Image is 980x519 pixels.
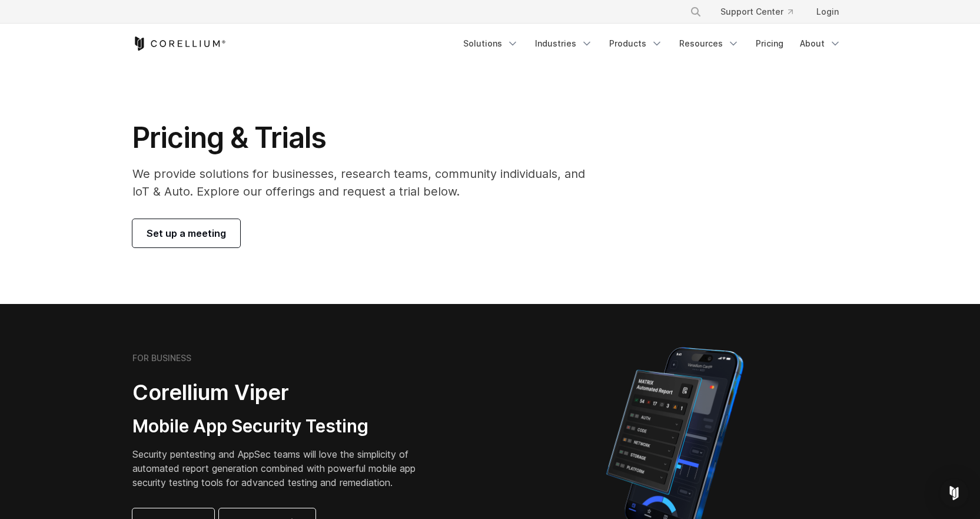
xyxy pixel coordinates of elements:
[807,1,848,22] a: Login
[132,219,240,247] a: Set up a meeting
[132,447,434,490] p: Security pentesting and AppSec teams will love the simplicity of automated report generation comb...
[793,33,848,54] a: About
[132,165,602,200] p: We provide solutions for businesses, research teams, community individuals, and IoT & Auto. Explo...
[456,33,526,54] a: Solutions
[685,1,706,22] button: Search
[940,479,968,507] div: Open Intercom Messenger
[672,33,746,54] a: Resources
[132,353,191,363] h6: FOR BUSINESS
[132,120,602,156] h1: Pricing & Trials
[132,379,434,406] h2: Corellium Viper
[132,37,226,51] a: Corellium Home
[676,1,848,22] div: Navigation Menu
[749,33,790,54] a: Pricing
[456,33,848,54] div: Navigation Menu
[147,226,226,240] span: Set up a meeting
[602,33,670,54] a: Products
[528,33,600,54] a: Industries
[711,1,802,22] a: Support Center
[132,415,434,438] h3: Mobile App Security Testing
